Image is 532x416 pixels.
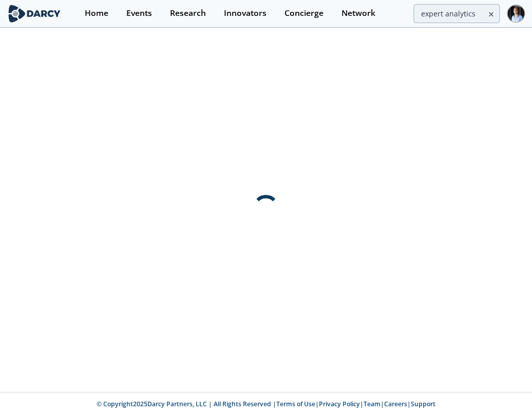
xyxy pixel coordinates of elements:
[126,9,152,17] div: Events
[341,9,375,17] div: Network
[507,5,525,23] img: Profile
[170,9,206,17] div: Research
[224,9,267,17] div: Innovators
[284,9,324,17] div: Concierge
[7,5,62,23] img: logo-wide.svg
[413,4,500,23] input: Advanced Search
[85,9,108,17] div: Home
